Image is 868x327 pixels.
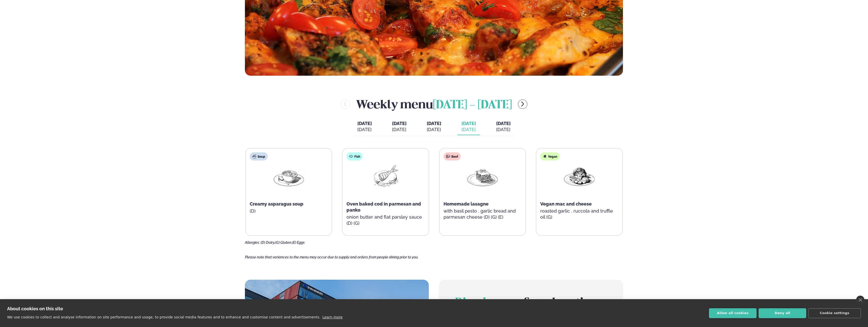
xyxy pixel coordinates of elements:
[446,154,450,158] img: beef.svg
[540,201,592,207] span: Vegan mac and cheese
[7,315,320,319] p: We use cookies to collect and analyse information on site performance and usage, to provide socia...
[353,118,376,135] button: [DATE] [DATE]
[455,297,494,309] span: Dine in
[427,127,441,133] div: [DATE]
[443,152,461,160] div: Beef
[856,296,864,304] a: close
[273,165,305,188] img: Soup.png
[7,306,63,311] strong: About cookies on this site
[496,127,511,133] div: [DATE]
[466,165,499,188] img: Lasagna.png
[455,296,607,310] h2: one of our locations
[322,315,343,319] a: Learn more
[357,120,372,127] span: [DATE]
[427,121,441,126] span: [DATE]
[261,240,275,244] span: (D) Dairy,
[250,208,328,214] p: (D)
[245,255,418,259] span: Please note that variances to the menu may occur due to supply and orders from people dining prio...
[461,121,476,126] span: [DATE]
[518,99,527,109] button: menu-btn-right
[346,201,421,213] span: Oven baked cod in parmesan and panko
[423,118,445,135] button: [DATE] [DATE]
[443,201,489,207] span: Homemade lasagne
[540,152,560,160] div: Vegan
[759,308,806,318] button: Deny all
[563,165,595,188] img: Vegan.png
[250,152,268,160] div: Soup
[252,154,256,158] img: soup.svg
[292,240,305,244] span: (E) Eggs
[709,308,757,318] button: Allow all cookies
[357,127,372,133] div: [DATE]
[540,208,618,220] p: roasted garlic , ruccola and truffle oil (G)
[808,308,861,318] button: Cookie settings
[492,118,515,135] button: [DATE] [DATE]
[388,118,411,135] button: [DATE] [DATE]
[443,208,522,220] p: with basil pesto , garlic bread and parmesan cheese (D) (G) (E)
[457,118,480,135] button: [DATE] [DATE]
[369,165,402,188] img: Fish.png
[346,214,425,226] p: onion butter and flat parsley sauce (D) (G)
[496,121,511,126] span: [DATE]
[392,121,407,126] span: [DATE]
[349,154,353,158] img: fish.svg
[461,127,476,133] div: [DATE]
[250,201,303,207] span: Creamy asparagus soup
[245,240,260,244] span: Allergies:
[275,240,292,244] span: (G) Gluten,
[341,99,350,109] button: menu-btn-left
[433,100,512,111] span: [DATE] - [DATE]
[392,127,407,133] div: [DATE]
[543,154,547,158] img: Vegan.svg
[346,152,363,160] div: Fish
[356,96,512,112] h2: Weekly menu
